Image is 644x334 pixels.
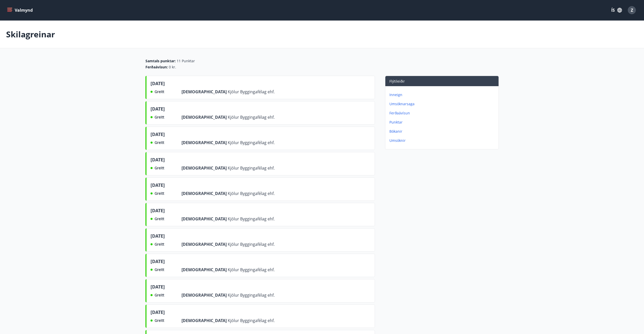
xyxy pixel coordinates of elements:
p: Inneign [389,92,497,97]
span: Z [631,7,633,13]
span: [DEMOGRAPHIC_DATA] [181,191,228,196]
span: Greitt [155,89,164,94]
span: Kjölur Byggingafélag ehf. [228,114,275,120]
p: Umsóknarsaga [389,101,497,107]
button: Z [626,4,638,16]
span: Kjölur Byggingafélag ehf. [228,216,275,222]
span: [DEMOGRAPHIC_DATA] [181,216,228,222]
span: Kjölur Byggingafélag ehf. [228,165,275,171]
span: [DEMOGRAPHIC_DATA] [181,140,228,145]
span: [DATE] [151,156,165,165]
span: Kjölur Byggingafélag ehf. [228,191,275,196]
span: Greitt [155,115,164,120]
span: Greitt [155,191,164,196]
span: Kjölur Byggingafélag ehf. [228,241,275,247]
span: 11 Punktar [177,58,195,64]
span: Greitt [155,140,164,145]
span: Kjölur Byggingafélag ehf. [228,318,275,323]
span: Ferðaávísun : [145,65,168,70]
span: [DEMOGRAPHIC_DATA] [181,318,228,323]
span: Greitt [155,216,164,221]
span: [DATE] [151,258,165,267]
span: [DATE] [151,283,165,292]
span: Greitt [155,293,164,298]
span: Greitt [155,165,164,171]
span: [DATE] [151,80,165,89]
span: [DEMOGRAPHIC_DATA] [181,89,228,95]
span: [DEMOGRAPHIC_DATA] [181,114,228,120]
span: [DEMOGRAPHIC_DATA] [181,292,228,298]
span: Flýtileiðir [389,79,405,84]
span: [DEMOGRAPHIC_DATA] [181,165,228,171]
span: [DATE] [151,309,165,317]
button: menu [6,6,35,15]
span: [DATE] [151,233,165,241]
button: ÍS [608,6,625,15]
p: Skilagreinar [6,29,55,40]
span: Kjölur Byggingafélag ehf. [228,89,275,95]
p: Bókanir [389,129,497,134]
span: Greitt [155,318,164,323]
p: Punktar [389,120,497,125]
span: [DATE] [151,105,165,114]
span: 0 kr. [169,65,176,70]
span: [DATE] [151,182,165,190]
span: [DATE] [151,131,165,140]
span: [DEMOGRAPHIC_DATA] [181,241,228,247]
span: Samtals punktar : [145,58,176,64]
span: Kjölur Byggingafélag ehf. [228,140,275,145]
span: Kjölur Byggingafélag ehf. [228,292,275,298]
span: Kjölur Byggingafélag ehf. [228,267,275,272]
p: Ferðaávísun [389,111,497,116]
span: [DATE] [151,207,165,216]
span: [DEMOGRAPHIC_DATA] [181,267,228,272]
p: Umsóknir [389,138,497,143]
span: Greitt [155,267,164,272]
span: Greitt [155,242,164,247]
